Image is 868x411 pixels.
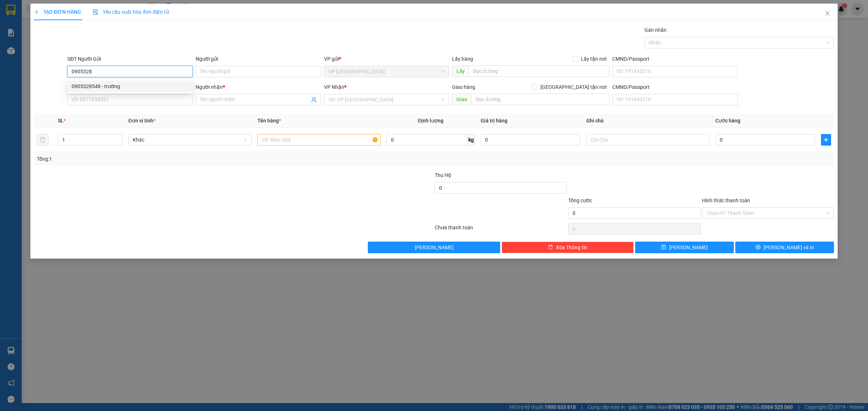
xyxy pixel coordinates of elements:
[825,10,830,16] span: close
[452,56,473,62] span: Lấy hàng
[58,118,64,124] span: SL
[434,224,567,236] div: Chưa thanh toán
[481,134,580,146] input: 0
[763,243,814,251] span: [PERSON_NAME] và In
[537,83,609,91] span: [GEOGRAPHIC_DATA] tận nơi
[196,55,321,63] div: Người gửi
[735,242,834,253] button: printer[PERSON_NAME] và In
[586,134,710,146] input: Ghi Chú
[452,65,469,77] span: Lấy
[435,172,451,178] span: Thu Hộ
[133,134,247,145] span: Khác
[418,118,443,124] span: Định lượng
[702,198,750,203] label: Hình thức thanh toán
[556,243,587,251] span: Xóa Thông tin
[644,27,667,33] label: Gán nhãn
[37,134,48,146] button: delete
[821,137,831,143] span: plus
[415,243,454,251] span: [PERSON_NAME]
[502,242,634,253] button: deleteXóa Thông tin
[93,9,98,15] img: icon
[67,55,193,63] div: SĐT Người Gửi
[578,55,609,63] span: Lấy tận nơi
[821,134,831,146] button: plus
[34,9,81,15] span: TẠO ĐƠN HÀNG
[72,82,188,90] div: 0905328548 - trường
[452,94,471,105] span: Giao
[817,4,838,24] button: Close
[548,245,553,250] span: delete
[612,55,738,63] div: CMND/Passport
[635,242,734,253] button: save[PERSON_NAME]
[481,118,507,124] span: Giá trị hàng
[324,84,344,90] span: VP Nhận
[469,65,609,77] input: Dọc đường
[37,155,335,163] div: Tổng: 1
[452,84,475,90] span: Giao hàng
[328,66,445,77] span: VP Nha Trang
[583,114,712,128] th: Ghi chú
[612,83,738,91] div: CMND/Passport
[661,245,666,250] span: save
[67,81,193,92] div: 0905328548 - trường
[468,134,475,146] span: kg
[258,118,281,124] span: Tên hàng
[93,9,169,15] span: Yêu cầu xuất hóa đơn điện tử
[324,55,450,63] div: VP gửi
[196,83,321,91] div: Người nhận
[311,97,317,103] span: user-add
[368,242,500,253] button: [PERSON_NAME]
[568,198,592,203] span: Tổng cước
[715,118,740,124] span: Cước hàng
[128,118,156,124] span: Đơn vị tính
[34,9,39,14] span: plus
[258,134,381,146] input: VD: Bàn, Ghế
[669,243,708,251] span: [PERSON_NAME]
[471,94,609,105] input: Dọc đường
[756,245,761,250] span: printer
